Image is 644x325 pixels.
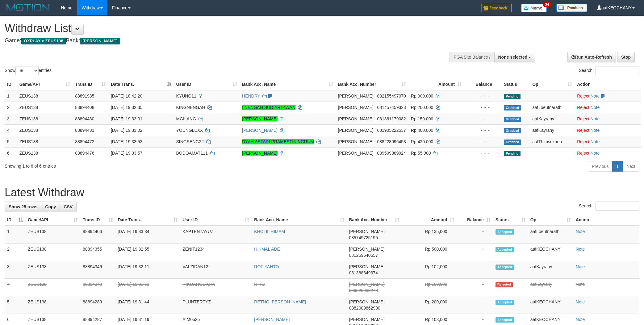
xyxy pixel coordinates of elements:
[377,105,406,110] span: Copy 081457459323 to clipboard
[111,105,142,110] span: [DATE] 19:32:35
[402,261,457,279] td: Rp 102,000
[579,202,639,211] label: Search:
[596,202,639,211] input: Search:
[496,282,513,287] span: Rejected
[180,296,252,314] td: PLUNTERTYZ
[80,226,115,244] td: 88894406
[528,244,573,261] td: aafKEOCHANY
[252,214,346,226] th: Bank Acc. Name: activate to sort column ascending
[377,94,406,98] span: Copy 082155497070 to clipboard
[567,52,616,62] a: Run Auto-Refresh
[457,226,493,244] td: -
[466,150,499,156] div: - - -
[5,22,423,35] h1: Withdraw List
[530,113,575,124] td: aafKayrany
[349,288,378,293] span: Copy 089525983278 to clipboard
[579,66,639,75] label: Search:
[521,4,547,12] img: Button%20Memo.svg
[5,113,17,124] td: 3
[25,226,80,244] td: ZEUS138
[5,3,52,12] img: MOTION_logo.png
[180,226,252,244] td: KAPTEN7AYUZ
[575,102,641,113] td: ·
[588,161,613,172] a: Previous
[349,317,385,322] span: [PERSON_NAME]
[111,151,142,156] span: [DATE] 19:33:57
[25,279,80,296] td: ZEUS138
[377,139,406,144] span: Copy 088228996453 to clipboard
[338,139,374,144] span: [PERSON_NAME]
[556,4,587,12] img: panduan.png
[115,226,180,244] td: [DATE] 19:33:34
[494,52,535,62] button: None selected
[457,279,493,296] td: -
[493,214,528,226] th: Status: activate to sort column ascending
[80,38,120,44] span: [PERSON_NAME]
[176,94,196,98] span: KYUNG11
[591,94,600,98] a: Note
[5,244,25,261] td: 2
[338,128,374,133] span: [PERSON_NAME]
[5,90,17,102] td: 1
[9,204,37,209] span: Show 25 rows
[5,226,25,244] td: 1
[80,261,115,279] td: 88894346
[180,214,252,226] th: User ID: activate to sort column ascending
[254,229,285,234] a: KHOLIL HIMAM
[466,116,499,122] div: - - -
[575,147,641,159] td: ·
[576,317,585,322] a: Note
[543,2,551,7] span: 34
[612,161,623,172] a: 1
[402,244,457,261] td: Rp 500,000
[17,136,73,147] td: ZEUS138
[504,117,521,122] span: Grabbed
[528,296,573,314] td: aafKEOCHANY
[5,160,264,169] div: Showing 1 to 6 of 6 entries
[377,151,406,156] span: Copy 089509889924 to clipboard
[115,296,180,314] td: [DATE] 19:31:44
[180,279,252,296] td: RIKOANGGARA
[504,151,521,156] span: Pending
[591,116,600,121] a: Note
[496,317,514,323] span: Accepted
[242,128,278,133] a: [PERSON_NAME]
[176,151,208,156] span: BODOAMAT111
[174,79,240,90] th: User ID: activate to sort column ascending
[457,244,493,261] td: -
[176,128,203,133] span: YOUNGLEXX
[17,102,73,113] td: ZEUS138
[496,300,514,305] span: Accepted
[338,116,374,121] span: [PERSON_NAME]
[577,151,589,156] a: Reject
[80,214,115,226] th: Trans ID: activate to sort column ascending
[530,79,575,90] th: Op: activate to sort column ascending
[377,116,406,121] span: Copy 081361179082 to clipboard
[5,136,17,147] td: 5
[5,261,25,279] td: 3
[411,105,433,110] span: Rp 200.000
[530,124,575,136] td: aafKayrany
[349,299,385,304] span: [PERSON_NAME]
[466,139,499,145] div: - - -
[349,306,380,310] span: Copy 0882009862980 to clipboard
[349,264,385,269] span: [PERSON_NAME]
[5,66,52,75] label: Show entries
[45,204,56,209] span: Copy
[338,105,374,110] span: [PERSON_NAME]
[575,136,641,147] td: ·
[504,140,521,145] span: Grabbed
[41,202,60,212] a: Copy
[496,265,514,270] span: Accepted
[577,139,589,144] a: Reject
[5,147,17,159] td: 6
[402,226,457,244] td: Rp 135,000
[5,279,25,296] td: 4
[115,261,180,279] td: [DATE] 19:32:11
[336,79,408,90] th: Bank Acc. Number: activate to sort column ascending
[17,147,73,159] td: ZEUS138
[591,139,600,144] a: Note
[591,105,600,110] a: Note
[349,282,385,287] span: [PERSON_NAME]
[457,214,493,226] th: Balance: activate to sort column ascending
